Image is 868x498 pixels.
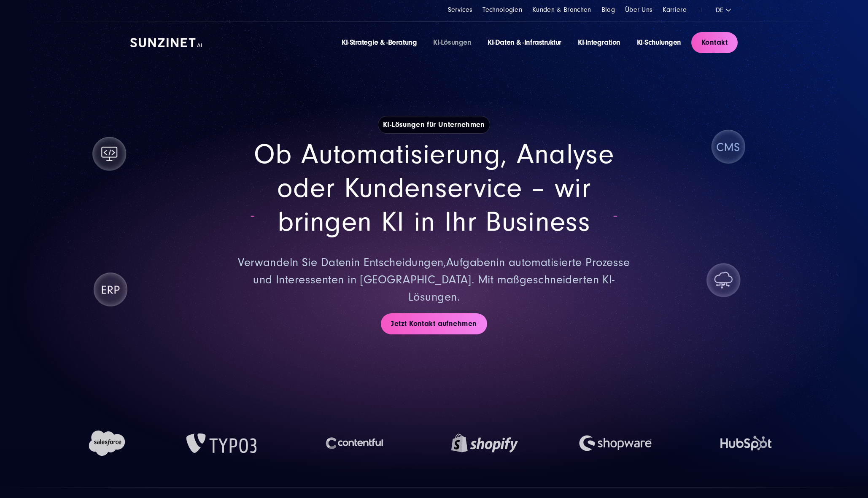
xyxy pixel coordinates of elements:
[579,416,652,471] img: Shopware Logo | KI-Lösungen für Unternehmen von SUNZINET
[713,416,779,471] img: HubSpot Logo | KI-Lösungen für Unternehmen von SUNZINET
[381,313,487,334] a: Jetzt Kontakt aufnehmen
[691,32,738,53] a: Kontakt
[446,256,496,269] span: Aufgaben
[351,256,360,269] span: in
[364,256,443,269] span: Entscheidungen
[601,6,615,13] a: Blog
[378,116,490,134] h1: KI-Lösungen für Unternehmen
[578,38,620,47] a: KI-Integration
[483,6,522,13] a: Technologien
[663,6,687,13] a: Karriere
[443,256,446,269] span: ,
[130,38,202,47] img: SUNZINET AI Logo
[433,38,471,47] a: KI-Lösungen
[448,6,473,13] a: Services
[253,256,630,303] span: in automatisierte Prozesse und Interessenten in [GEOGRAPHIC_DATA]. Mit maßgeschneiderten KI-Lösun...
[532,6,591,13] a: Kunden & Branchen
[342,38,417,47] a: KI-Strategie & -Beratung
[318,416,391,471] img: Contenful Logo | KI-Lösungen für Unternehmen von SUNZINET
[89,416,125,471] img: Salesforce Logo | KI-Lösungen für Unternehmen von SUNZINET
[448,5,687,15] div: Navigation Menu
[254,139,614,237] span: Ob Automatisierung, Analyse oder Kundenservice – wir bringen KI in Ihr Business
[625,6,653,13] a: Über Uns
[488,38,561,47] a: KI-Daten & -Infrastruktur
[238,256,351,269] span: Verwandeln Sie Daten
[451,416,518,471] img: Shopify Logo | KI-Lösungen für Unternehmen von SUNZINET
[637,38,681,47] a: KI-Schulungen
[342,37,681,48] div: Navigation Menu
[186,416,257,471] img: TYPO3 Logo | KI-Lösungen für Unternehmen von SUNZINET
